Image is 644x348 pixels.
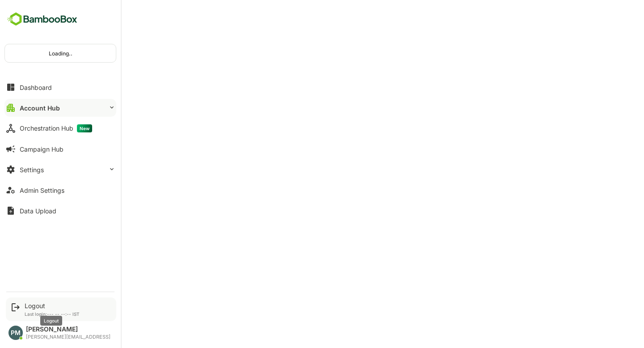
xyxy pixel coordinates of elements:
button: Admin Settings [4,181,116,199]
button: Data Upload [4,202,116,220]
div: PM [8,326,23,340]
div: Account Hub [20,104,60,112]
span: New [77,124,92,132]
div: Dashboard [20,84,52,91]
div: Orchestration Hub [20,124,92,132]
img: BambooboxFullLogoMark.5f36c76dfaba33ec1ec1367b70bb1252.svg [4,11,80,28]
div: Data Upload [20,207,56,215]
div: Settings [20,166,44,174]
div: [PERSON_NAME] [26,326,110,333]
div: Logout [25,302,80,310]
button: Settings [4,161,116,178]
button: Orchestration HubNew [4,119,116,137]
div: [PERSON_NAME][EMAIL_ADDRESS] [26,334,110,340]
div: Admin Settings [20,187,64,194]
button: Account Hub [4,99,116,117]
button: Campaign Hub [4,140,116,158]
button: Dashboard [4,78,116,96]
p: Last login: --- -- --:-- IST [25,311,80,317]
div: Campaign Hub [20,145,64,153]
div: Loading.. [5,44,116,62]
